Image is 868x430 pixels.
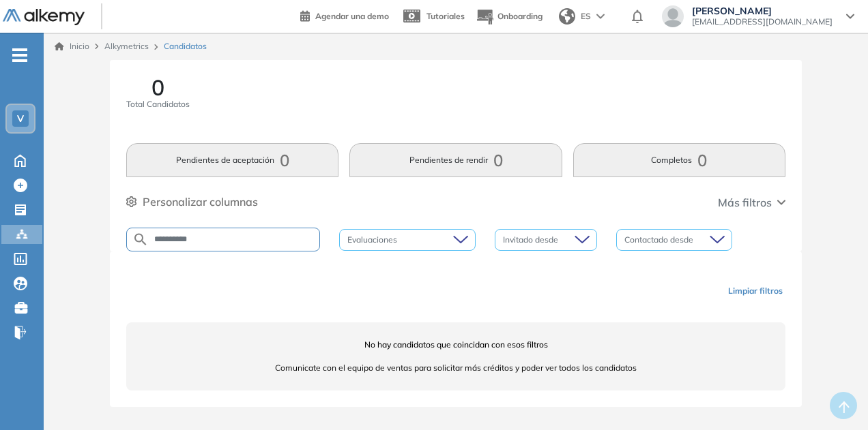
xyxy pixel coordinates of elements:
a: Inicio [55,40,89,52]
button: Onboarding [476,2,542,31]
span: Total Candidatos [126,98,190,110]
button: Limpiar filtros [723,279,788,303]
span: Candidatos [164,40,207,52]
button: Pendientes de aceptación0 [126,143,338,177]
span: Más filtros [718,194,772,211]
button: Pendientes de rendir0 [349,143,562,177]
a: Agendar una demo [300,7,389,23]
button: Completos0 [573,143,785,177]
span: Agendar una demo [315,11,389,21]
span: No hay candidatos que coincidan con esos filtros [126,339,785,351]
i: - [12,54,27,57]
span: ES [581,10,591,22]
img: world [559,8,575,25]
span: Tutoriales [426,11,465,21]
span: V [17,113,24,124]
span: [EMAIL_ADDRESS][DOMAIN_NAME] [692,16,833,27]
button: Más filtros [718,194,785,211]
img: SEARCH_ALT [132,231,149,248]
span: Alkymetrics [104,41,149,51]
span: Comunicate con el equipo de ventas para solicitar más créditos y poder ver todos los candidatos [126,362,785,374]
span: 0 [151,76,164,98]
img: arrow [596,14,605,19]
span: Personalizar columnas [143,194,258,210]
span: Onboarding [497,11,542,21]
img: Logo [3,9,85,26]
span: [PERSON_NAME] [692,5,833,16]
button: Personalizar columnas [126,194,258,210]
